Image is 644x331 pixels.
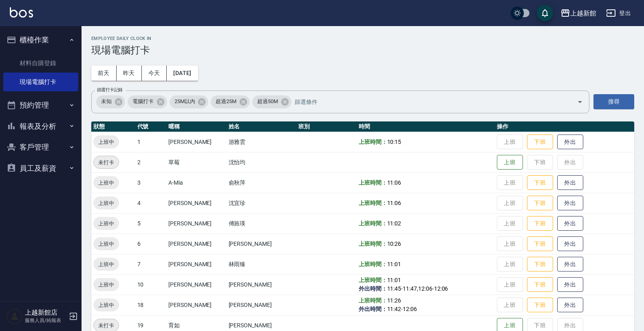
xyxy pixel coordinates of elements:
span: 11:26 [387,297,401,304]
button: 今天 [142,66,167,81]
th: 姓名 [227,121,297,132]
th: 時間 [357,121,495,132]
button: 下班 [527,277,553,292]
a: 現場電腦打卡 [3,73,78,91]
span: 上班中 [93,199,119,207]
th: 狀態 [91,121,135,132]
b: 上班時間： [359,261,387,267]
b: 上班時間： [359,277,387,283]
span: 上班中 [93,179,119,187]
img: Person [7,308,23,324]
button: Open [573,95,587,108]
span: 11:42 [387,306,401,312]
td: [PERSON_NAME] [227,274,297,295]
td: 傅旌瑛 [227,213,297,234]
button: 外出 [557,257,583,272]
span: 11:06 [387,179,401,186]
td: 草莓 [166,152,227,172]
span: 上班中 [93,219,119,228]
button: 客戶管理 [3,137,78,158]
span: 12:06 [434,285,448,292]
td: [PERSON_NAME] [166,193,227,213]
span: 11:45 [387,285,401,292]
button: 昨天 [117,66,142,81]
button: 下班 [527,257,553,272]
div: 上越新館 [570,8,596,18]
span: 12:06 [418,285,432,292]
td: 3 [135,172,167,193]
div: 超過25M [211,95,250,108]
td: 俞秋萍 [227,172,297,193]
td: - [357,295,495,315]
span: 11:47 [403,285,417,292]
span: 未知 [96,97,117,106]
td: 18 [135,295,167,315]
button: 外出 [557,236,583,252]
button: 下班 [527,216,553,231]
button: 預約管理 [3,95,78,116]
span: 上班中 [93,280,119,289]
td: 5 [135,213,167,234]
button: 下班 [527,236,553,252]
div: 超過50M [252,95,291,108]
td: 10 [135,274,167,295]
button: save [537,5,553,21]
b: 外出時間： [359,306,387,312]
button: 員工及薪資 [3,158,78,179]
span: 超過25M [211,97,241,106]
b: 上班時間： [359,220,387,227]
h2: Employee Daily Clock In [91,36,634,41]
td: [PERSON_NAME] [166,274,227,295]
td: [PERSON_NAME] [227,295,297,315]
p: 服務人員/純報表 [25,317,66,324]
h5: 上越新館店 [25,309,66,317]
td: - , - [357,274,495,295]
button: 前天 [91,66,117,81]
th: 操作 [495,121,634,132]
span: 10:26 [387,241,401,247]
div: 未知 [96,95,125,108]
td: 林雨臻 [227,254,297,274]
th: 班別 [296,121,357,132]
button: 外出 [557,277,583,292]
td: [PERSON_NAME] [166,234,227,254]
span: 11:01 [387,277,401,283]
td: [PERSON_NAME] [166,213,227,234]
button: 下班 [527,175,553,190]
button: 外出 [557,216,583,231]
button: 櫃檯作業 [3,29,78,51]
div: 25M以內 [170,95,209,108]
td: 4 [135,193,167,213]
button: 外出 [557,298,583,313]
img: Logo [10,7,33,18]
button: 外出 [557,135,583,150]
button: 下班 [527,298,553,313]
button: 下班 [527,135,553,150]
b: 上班時間： [359,200,387,206]
td: 沈怡均 [227,152,297,172]
button: 上班 [497,155,523,170]
td: A-Mia [166,172,227,193]
span: 上班中 [93,301,119,309]
button: 外出 [557,175,583,190]
td: [PERSON_NAME] [227,234,297,254]
button: [DATE] [167,66,198,81]
b: 上班時間： [359,241,387,247]
td: 1 [135,132,167,152]
div: 電腦打卡 [128,95,167,108]
b: 上班時間： [359,139,387,145]
button: 搜尋 [593,94,634,109]
td: 7 [135,254,167,274]
span: 12:06 [403,306,417,312]
span: 11:06 [387,200,401,206]
span: 上班中 [93,240,119,248]
a: 材料自購登錄 [3,54,78,73]
button: 下班 [527,196,553,211]
span: 電腦打卡 [128,97,159,106]
button: 上越新館 [557,5,600,22]
h3: 現場電腦打卡 [91,44,634,56]
input: 篩選條件 [293,95,563,109]
td: [PERSON_NAME] [166,295,227,315]
td: 游雅雲 [227,132,297,152]
b: 外出時間： [359,285,387,292]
